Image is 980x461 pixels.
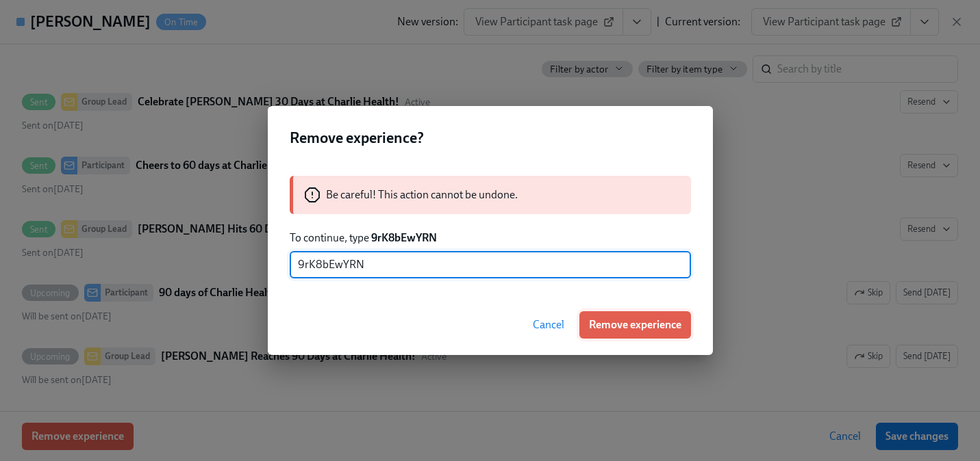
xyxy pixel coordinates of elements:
[290,230,691,246] p: To continue, type
[523,311,574,339] button: Cancel
[533,318,564,332] span: Cancel
[290,128,691,148] h2: Remove experience?
[579,311,691,339] button: Remove experience
[371,231,437,244] strong: 9rK8bEwYRN
[326,187,518,202] p: Be careful! This action cannot be undone.
[589,318,681,332] span: Remove experience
